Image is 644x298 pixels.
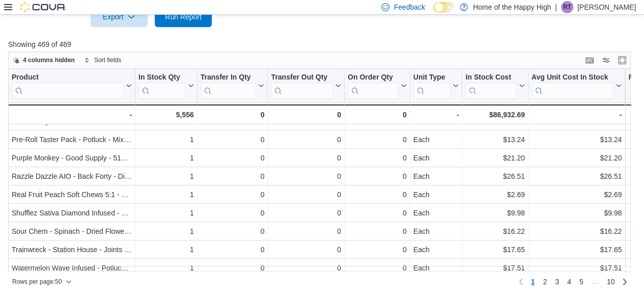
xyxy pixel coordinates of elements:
span: Feedback [394,2,425,12]
div: Each [413,225,459,237]
div: Transfer Out Qty [271,73,332,99]
button: Keyboard shortcuts [583,54,596,66]
button: 4 columns hidden [9,54,79,66]
div: 0 [348,133,407,146]
div: - [11,109,132,121]
span: 4 [567,277,571,287]
div: 0 [348,225,407,237]
div: $21.20 [465,152,524,164]
div: Transfer In Qty [201,73,257,83]
div: Each [413,262,459,274]
div: $17.65 [531,243,622,256]
div: Product [12,73,124,83]
p: Home of the Happy High [473,1,551,13]
span: 5 [579,277,583,287]
div: In Stock Qty [138,73,186,83]
div: In Stock Cost [465,73,516,99]
div: $13.24 [531,133,622,146]
div: 0 [201,133,265,146]
div: $21.20 [531,152,622,164]
nav: Pagination for preceding grid [515,274,631,290]
span: Sort fields [94,56,121,64]
a: Page 4 of 10 [563,274,575,290]
div: Purple Monkey - Good Supply - 510 Cartridges - 1mL [12,152,132,164]
div: 1 [138,262,194,274]
input: Dark Mode [433,2,455,13]
a: Next page [619,276,631,288]
div: 1 [138,170,194,182]
a: Page 2 of 10 [539,274,551,290]
div: Razzle Dazzle AIO - Back Forty - Disposables - 0.95mL [12,170,132,182]
button: Export [91,7,148,27]
div: Each [413,188,459,201]
div: 1 [138,188,194,201]
a: Page 10 of 10 [603,274,619,290]
div: Shufflez Sativa Diamond Infused - Vox Popz - Variety Infused Pre-Rolled - 2 x 0.5g [12,207,132,219]
div: 1 [138,243,194,256]
button: Avg Unit Cost In Stock [531,73,622,99]
div: Transfer Out Qty [271,73,332,83]
div: 0 [201,225,265,237]
div: 0 [201,243,265,256]
span: 2 [543,277,547,287]
div: In Stock Qty [138,73,186,99]
div: $26.51 [531,170,622,182]
div: Each [413,207,459,219]
button: Run Report [155,7,212,27]
li: Skipping pages 6 to 9 [587,277,603,289]
span: 3 [555,277,559,287]
div: $17.65 [465,243,524,256]
button: Rows per page:50 [8,276,76,288]
span: 10 [607,277,615,287]
div: On Order Qty [348,73,399,99]
button: Product [12,73,132,99]
button: Previous page [515,276,527,288]
div: - [413,109,459,121]
div: $2.69 [465,188,524,201]
div: 5,556 [138,109,194,121]
p: [PERSON_NAME] [577,1,636,13]
div: 0 [271,207,341,219]
div: 0 [271,188,341,201]
div: Avg Unit Cost In Stock [531,73,613,83]
div: 0 [348,207,407,219]
div: Watermelon Wave Infused - Potluck - Infused Pre-Rolled - 3 x 0.5g [12,262,132,274]
div: 0 [271,262,341,274]
div: Avg Unit Cost In Stock [531,73,613,99]
ul: Pagination for preceding grid [527,274,619,290]
div: 0 [348,243,407,256]
div: $17.51 [531,262,622,274]
div: 0 [271,109,341,121]
div: Trainwreck - Station House - Joints - 6 x 0.5g [12,243,132,256]
p: Showing 469 of 469 [8,39,637,49]
div: Product [12,73,124,99]
p: | [555,1,557,13]
div: $13.24 [465,133,524,146]
div: Unit Type [413,73,451,99]
button: In Stock Cost [465,73,524,99]
div: - [531,109,622,121]
div: 0 [348,109,407,121]
div: 1 [138,207,194,219]
div: 0 [271,243,341,256]
div: $17.51 [465,262,524,274]
div: 1 [138,225,194,237]
div: 0 [201,262,265,274]
div: 0 [348,188,407,201]
div: $2.69 [531,188,622,201]
div: 1 [138,133,194,146]
button: Transfer In Qty [201,73,265,99]
div: On Order Qty [348,73,399,83]
div: 0 [271,152,341,164]
a: Page 5 of 10 [575,274,587,290]
div: In Stock Cost [465,73,516,83]
img: Cova [20,2,66,12]
button: Unit Type [413,73,459,99]
div: $9.98 [531,207,622,219]
div: $86,932.69 [465,109,524,121]
div: 0 [271,170,341,182]
div: $16.22 [531,225,622,237]
div: 0 [201,207,265,219]
div: 0 [348,152,407,164]
div: 0 [271,225,341,237]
